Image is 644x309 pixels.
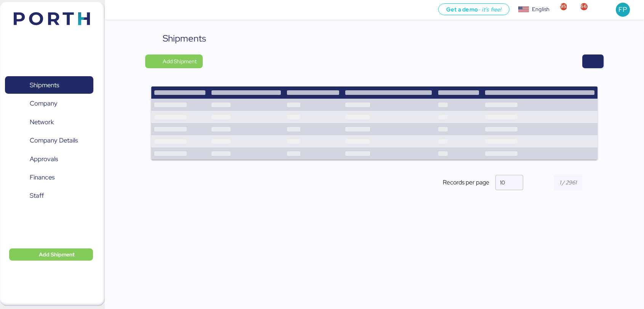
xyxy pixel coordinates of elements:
span: Shipments [30,80,59,91]
a: Company Details [5,132,93,149]
a: Company [5,95,93,112]
span: FP [618,5,627,14]
a: Shipments [5,76,93,94]
span: Staff [30,190,44,201]
span: Add Shipment [163,57,197,66]
div: Shipments [163,32,206,45]
input: 1 / 2961 [554,175,582,190]
span: 10 [500,179,505,186]
a: Network [5,113,93,131]
button: Add Shipment [9,248,93,261]
div: English [532,5,549,13]
span: Company [30,98,58,109]
a: Finances [5,169,93,186]
span: Add Shipment [39,250,75,259]
span: Finances [30,172,54,183]
span: Approvals [30,154,58,165]
a: Staff [5,187,93,205]
button: Add Shipment [145,54,203,68]
span: Records per page [443,178,489,187]
span: Network [30,117,54,128]
a: Approvals [5,150,93,168]
span: Company Details [30,135,78,146]
button: Menu [109,3,122,16]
